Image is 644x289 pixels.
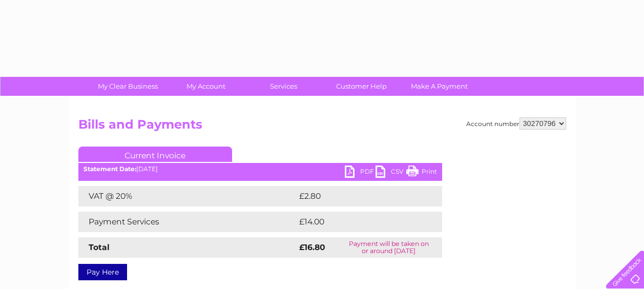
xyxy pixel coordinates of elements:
td: Payment will be taken on or around [DATE] [336,237,442,258]
a: Current Invoice [78,147,232,162]
a: Make A Payment [397,77,482,96]
a: Services [241,77,326,96]
a: Print [406,166,437,180]
a: Customer Help [319,77,404,96]
b: Statement Date: [84,165,136,173]
td: £2.80 [297,186,419,207]
div: Account number [466,117,566,130]
a: Pay Here [78,264,127,280]
strong: £16.80 [299,242,325,252]
td: £14.00 [297,212,421,232]
a: CSV [376,166,406,180]
a: PDF [345,166,376,180]
a: My Clear Business [86,77,170,96]
h2: Bills and Payments [78,117,566,137]
td: VAT @ 20% [78,186,297,207]
div: [DATE] [78,166,442,173]
strong: Total [89,242,110,252]
td: Payment Services [78,212,297,232]
a: My Account [163,77,248,96]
